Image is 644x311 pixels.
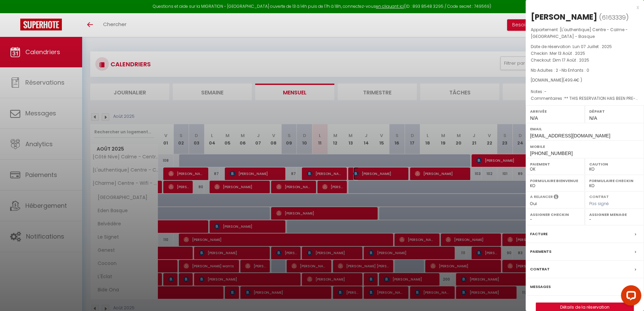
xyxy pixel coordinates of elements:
[550,50,585,56] span: Mer 13 Août . 2025
[599,13,629,22] span: ( )
[531,95,639,102] p: Commentaires :
[531,50,639,57] p: Checkin :
[589,177,640,184] label: Formulaire Checkin
[530,115,538,121] span: N/A
[530,143,640,150] label: Mobile
[531,12,597,22] div: [PERSON_NAME]
[530,230,548,238] label: Facture
[589,201,609,206] span: Pas signé
[530,177,580,184] label: Formulaire Bienvenue
[589,211,640,218] label: Assigner Menage
[530,283,551,290] label: Messages
[530,161,580,168] label: Paiement
[573,44,612,49] span: Lun 07 Juillet . 2025
[554,194,558,201] i: Sélectionner OUI si vous souhaiter envoyer les séquences de messages post-checkout
[530,211,580,218] label: Assigner Checkin
[530,248,551,255] label: Paiements
[553,57,589,63] span: Dim 17 Août . 2025
[589,161,640,168] label: Caution
[531,77,639,84] div: [DOMAIN_NAME]
[530,151,573,156] span: [PHONE_NUMBER]
[531,88,639,95] p: Notes :
[531,57,639,64] p: Checkout :
[562,67,589,73] span: Nb Enfants : 0
[526,3,639,12] div: x
[530,133,610,138] span: [EMAIL_ADDRESS][DOMAIN_NAME]
[589,194,609,198] label: Contrat
[565,77,576,83] span: 499.4
[531,26,639,40] p: Appartement :
[531,67,589,73] span: Nb Adultes : 2 -
[530,266,550,273] label: Contrat
[531,43,639,50] p: Date de réservation :
[589,115,597,121] span: N/A
[616,283,644,311] iframe: LiveChat chat widget
[530,108,580,115] label: Arrivée
[530,194,553,200] label: A relancer
[602,13,626,22] span: 6163339
[544,89,547,94] span: -
[563,77,582,83] span: ( € )
[531,27,628,39] span: [L'authentique] Centre - Calme - [GEOGRAPHIC_DATA] - Basque
[530,126,640,132] label: Email
[589,108,640,115] label: Départ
